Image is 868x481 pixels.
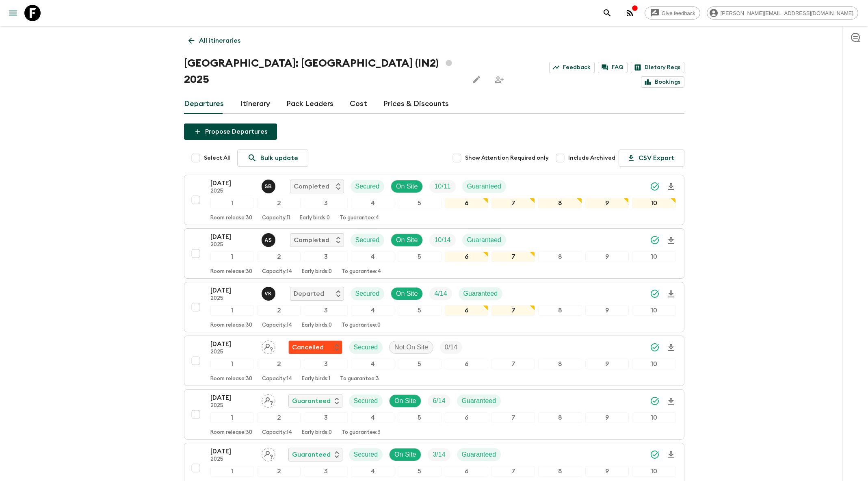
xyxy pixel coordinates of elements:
p: 0 / 14 [445,342,457,352]
div: 8 [538,466,582,477]
div: 8 [538,198,582,208]
div: On Site [389,448,421,461]
div: On Site [391,287,423,300]
p: To guarantee: 3 [342,429,381,436]
p: [DATE] [210,393,255,403]
p: Capacity: 14 [262,269,292,275]
p: Capacity: 14 [262,322,292,329]
div: 2 [257,412,301,423]
p: 4 / 14 [434,289,447,299]
div: On Site [391,234,423,247]
svg: Synced Successfully [650,342,660,352]
a: All itineraries [184,32,245,49]
div: 6 [445,359,488,369]
div: 1 [210,466,254,477]
a: Dietary Reqs [631,62,684,73]
div: 1 [210,305,254,316]
button: [DATE]2025Assign pack leaderTour discontinuedSecuredNot On SiteTrip Fill12345678910Room release:3... [184,336,684,386]
p: [DATE] [210,232,255,242]
button: search adventures [599,5,615,21]
p: Guaranteed [462,450,496,459]
p: Guaranteed [292,396,331,406]
div: 3 [304,305,347,316]
div: Trip Fill [429,234,455,247]
p: [DATE] [210,178,255,188]
p: Bulk update [260,153,298,163]
div: 8 [538,412,582,423]
svg: Synced Successfully [650,235,660,245]
span: Give feedback [657,10,700,16]
div: 7 [491,305,535,316]
div: 9 [585,466,629,477]
button: [DATE]2025Saadh BabuCompletedSecuredOn SiteTrip FillGuaranteed12345678910Room release:30Capacity:... [184,175,684,225]
span: Select All [204,154,231,162]
p: All itineraries [199,36,240,45]
p: Cancelled [292,342,324,352]
h1: [GEOGRAPHIC_DATA]: [GEOGRAPHIC_DATA] (IN2) 2025 [184,55,462,88]
svg: Synced Successfully [650,396,660,406]
span: Assign pack leader [262,396,275,403]
p: To guarantee: 3 [340,376,379,382]
div: 1 [210,251,254,262]
div: 3 [304,251,347,262]
p: Early birds: 0 [302,429,332,436]
div: 5 [398,305,441,316]
p: Capacity: 11 [262,215,290,221]
span: Assign pack leader [262,450,275,457]
p: 2025 [210,242,255,248]
p: Guaranteed [467,235,502,245]
div: [PERSON_NAME][EMAIL_ADDRESS][DOMAIN_NAME] [707,6,858,19]
div: 7 [491,251,535,262]
p: Early birds: 1 [302,376,330,382]
div: Secured [349,341,383,354]
a: FAQ [598,62,628,73]
div: Secured [349,394,383,407]
div: 4 [351,412,394,423]
div: Secured [349,448,383,461]
div: Not On Site [389,341,433,354]
a: Cost [350,94,367,114]
div: 1 [210,198,254,208]
p: 2025 [210,188,255,195]
div: 5 [398,359,441,369]
div: 5 [398,412,441,423]
div: 7 [491,359,535,369]
p: On Site [394,396,416,406]
div: 8 [538,359,582,369]
p: Early birds: 0 [300,215,330,221]
div: 6 [445,251,488,262]
svg: Download Onboarding [666,289,676,299]
p: Room release: 30 [210,376,252,382]
button: [DATE]2025Assign pack leaderGuaranteedSecuredOn SiteTrip FillGuaranteed12345678910Room release:30... [184,389,684,440]
p: Guaranteed [462,396,496,406]
div: Secured [351,234,385,247]
span: Vijesh K. V [262,289,277,296]
div: Trip Fill [429,180,455,193]
p: Secured [355,182,380,191]
p: Secured [355,289,380,299]
div: Trip Fill [428,448,450,461]
div: 2 [257,359,301,369]
p: Guaranteed [467,182,502,191]
p: 3 / 14 [433,450,445,459]
p: On Site [396,235,418,245]
p: To guarantee: 4 [340,215,379,221]
p: 2025 [210,456,255,463]
div: 10 [632,305,675,316]
div: 9 [585,359,629,369]
button: menu [5,5,21,21]
p: Room release: 30 [210,269,252,275]
span: Include Archived [568,154,615,162]
p: Secured [354,342,378,352]
p: Completed [294,182,329,191]
div: 3 [304,359,347,369]
p: 2025 [210,403,255,409]
span: Assign pack leader [262,343,275,349]
p: Secured [354,396,378,406]
div: 7 [491,412,535,423]
button: [DATE]2025Vijesh K. VDepartedSecuredOn SiteTrip FillGuaranteed12345678910Room release:30Capacity:... [184,282,684,332]
p: Guaranteed [463,289,498,299]
p: Not On Site [394,342,428,352]
div: 4 [351,359,394,369]
div: Secured [351,180,385,193]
